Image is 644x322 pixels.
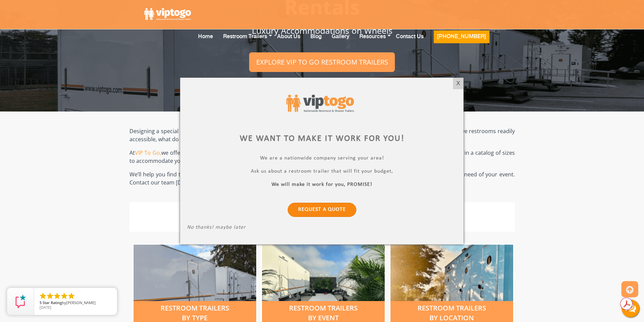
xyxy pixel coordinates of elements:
p: We are a nationwide company serving your area! [187,155,457,163]
img: Review Rating [14,295,27,308]
li:  [60,292,68,300]
li:  [67,292,75,300]
div: X [453,78,463,89]
span: 5 [40,300,42,305]
li:  [53,292,61,300]
div: We want to make it work for you! [187,132,457,145]
span: [PERSON_NAME] [66,300,96,305]
span: by [40,301,112,305]
p: Ask us about a restroom trailer that will fit your budget, [187,168,457,176]
b: We will make it work for you, PROMISE! [272,182,373,187]
button: Live Chat [617,295,644,322]
li:  [46,292,54,300]
span: [DATE] [40,305,51,310]
li:  [39,292,47,300]
p: No thanks! maybe later [187,224,457,232]
a: Request a Quote [288,203,356,217]
span: Star Rating [43,300,62,305]
img: viptogo logo [286,95,354,112]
